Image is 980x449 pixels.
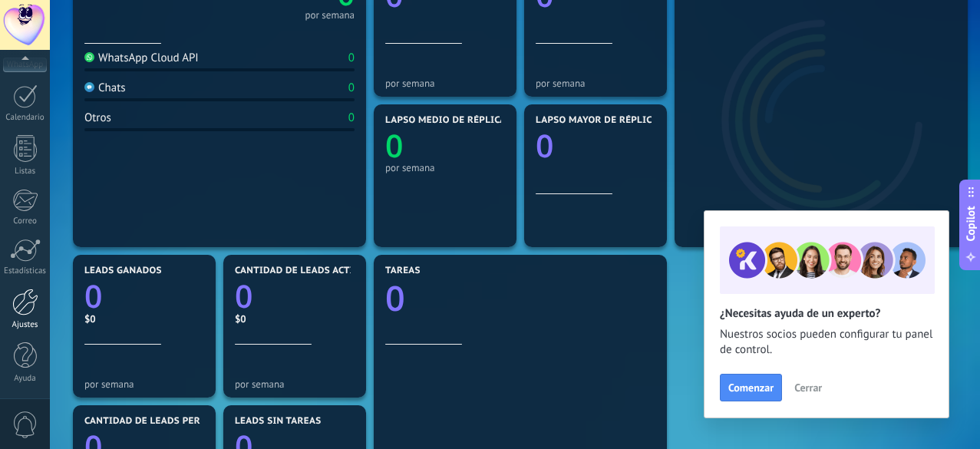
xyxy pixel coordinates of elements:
[3,266,48,276] div: Estadísticas
[84,111,111,125] div: Otros
[728,382,774,393] span: Comenzar
[385,275,405,322] text: 0
[3,216,48,226] div: Correo
[787,376,829,399] button: Cerrar
[348,51,355,65] div: 0
[235,275,355,318] a: 0
[84,378,204,390] div: por semana
[794,382,822,393] span: Cerrar
[3,167,48,177] div: Listas
[385,124,403,167] text: 0
[235,416,321,427] span: Leads sin tareas
[235,266,372,276] span: Cantidad de leads activos
[84,82,94,92] img: Chats
[348,81,355,95] div: 0
[720,327,933,358] span: Nuestros socios pueden configurar tu panel de control.
[84,81,126,95] div: Chats
[235,378,355,390] div: por semana
[84,51,199,65] div: WhatsApp Cloud API
[963,206,978,241] span: Copilot
[385,115,506,126] span: Lapso medio de réplica
[305,12,355,19] div: por semana
[84,266,162,276] span: Leads ganados
[536,124,553,167] text: 0
[536,78,655,89] div: por semana
[84,275,102,318] text: 0
[84,52,94,62] img: WhatsApp Cloud API
[84,275,204,318] a: 0
[385,275,655,322] a: 0
[3,320,48,330] div: Ajustes
[235,275,252,318] text: 0
[385,78,505,89] div: por semana
[385,162,505,173] div: por semana
[235,312,355,325] div: $0
[3,113,48,123] div: Calendario
[84,312,204,325] div: $0
[720,374,782,401] button: Comenzar
[348,111,355,125] div: 0
[3,374,48,384] div: Ayuda
[385,266,421,276] span: Tareas
[84,416,230,427] span: Cantidad de leads perdidos
[536,115,658,126] span: Lapso mayor de réplica
[720,306,933,321] h2: ¿Necesitas ayuda de un experto?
